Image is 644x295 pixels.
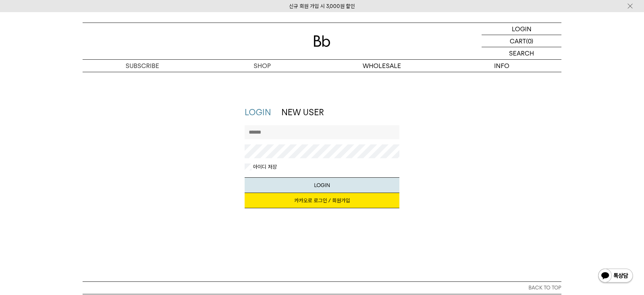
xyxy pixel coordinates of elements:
[510,35,526,47] p: CART
[83,281,561,294] button: BACK TO TOP
[526,35,533,47] p: (0)
[289,3,355,9] a: 신규 회원 가입 시 3,000원 할인
[252,163,277,170] label: 아이디 저장
[482,23,561,35] a: LOGIN
[281,107,324,117] a: NEW USER
[245,193,400,208] a: 카카오로 로그인 / 회원가입
[512,23,532,35] p: LOGIN
[509,47,534,59] p: SEARCH
[322,60,442,72] p: WHOLESALE
[442,60,561,72] p: INFO
[314,35,330,47] img: 로고
[598,268,634,285] img: 카카오톡 채널 1:1 채팅 버튼
[83,60,202,72] a: SUBSCRIBE
[245,177,400,193] button: LOGIN
[482,35,561,47] a: CART (0)
[202,60,322,72] a: SHOP
[245,107,271,117] a: LOGIN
